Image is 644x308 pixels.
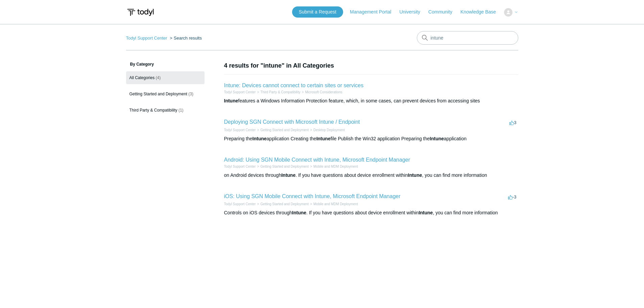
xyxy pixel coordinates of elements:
a: iOS: Using SGN Mobile Connect with Intune, Microsoft Endpoint Manager [224,193,401,199]
em: Intune [419,210,433,215]
li: Desktop Deployment [309,127,345,133]
h3: By Category [126,61,205,67]
a: Todyl Support Center [126,35,167,41]
a: Third Party & Compatibility [260,90,300,94]
a: Community [428,8,459,16]
a: Getting Started and Deployment [260,128,309,132]
a: Getting Started and Deployment [260,165,309,168]
img: Todyl Support Center Help Center home page [126,6,155,19]
a: Mobile and MDM Deployment [313,165,358,168]
div: Controls on iOS devices through . If you have questions about device enrollment within , you can ... [224,209,518,216]
span: Third Party & Compatibility [129,108,177,113]
li: Third Party & Compatibility [256,90,300,95]
li: Getting Started and Deployment [256,202,309,207]
input: Search [417,31,518,45]
li: Todyl Support Center [126,35,169,41]
em: Intune [316,136,331,141]
em: Intune [430,136,444,141]
em: Intune [253,136,267,141]
em: Intune [292,210,306,215]
a: Getting Started and Deployment (3) [126,88,205,100]
a: Desktop Deployment [313,128,345,132]
div: features a Windows Information Protection feature, which, in some cases, can prevent devices from... [224,97,518,104]
div: Preparing the application Creating the file Publish the Win32 application Preparing the application [224,135,518,142]
li: Search results [168,35,202,41]
a: Microsoft Considerations [305,90,342,94]
h1: 4 results for "intune" in All Categories [224,61,518,70]
li: Todyl Support Center [224,127,256,133]
li: Todyl Support Center [224,164,256,169]
a: Todyl Support Center [224,165,256,168]
a: Getting Started and Deployment [260,202,309,206]
span: 3 [509,120,516,125]
li: Getting Started and Deployment [256,127,309,133]
span: (3) [188,92,193,96]
span: (4) [156,75,161,80]
a: Todyl Support Center [224,90,256,94]
a: Todyl Support Center [224,202,256,206]
a: Management Portal [350,8,398,16]
a: Mobile and MDM Deployment [313,202,358,206]
a: Android: Using SGN Mobile Connect with Intune, Microsoft Endpoint Manager [224,157,410,163]
li: Microsoft Considerations [301,90,342,95]
a: All Categories (4) [126,71,205,84]
li: Getting Started and Deployment [256,164,309,169]
div: on Android devices through . If you have questions about device enrollment within , you can find ... [224,172,518,179]
a: Submit a Request [292,6,343,18]
a: Third Party & Compatibility (1) [126,104,205,117]
span: Getting Started and Deployment [129,92,187,96]
span: (1) [178,108,184,113]
em: Intune [281,172,295,178]
li: Mobile and MDM Deployment [309,164,358,169]
span: -3 [508,194,517,199]
li: Todyl Support Center [224,202,256,207]
em: Intune [408,172,422,178]
li: Todyl Support Center [224,90,256,95]
a: Todyl Support Center [224,128,256,132]
li: Mobile and MDM Deployment [309,202,358,207]
a: Intune: Devices cannot connect to certain sites or services [224,82,364,88]
a: University [399,8,427,16]
em: Intune [224,98,238,103]
a: Knowledge Base [460,8,503,16]
span: All Categories [129,75,155,80]
a: Deploying SGN Connect with Microsoft Intune / Endpoint [224,119,360,125]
